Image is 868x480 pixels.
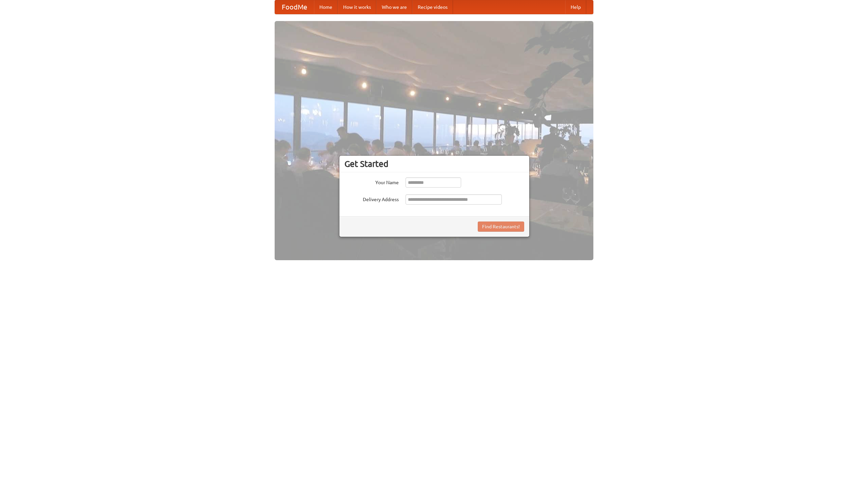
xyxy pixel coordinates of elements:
a: Home [314,0,338,14]
a: Who we are [376,0,412,14]
label: Delivery Address [344,194,399,203]
a: Help [565,0,586,14]
h3: Get Started [344,159,524,169]
a: FoodMe [275,0,314,14]
label: Your Name [344,177,399,186]
button: Find Restaurants! [478,222,524,232]
a: Recipe videos [412,0,453,14]
a: How it works [338,0,376,14]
